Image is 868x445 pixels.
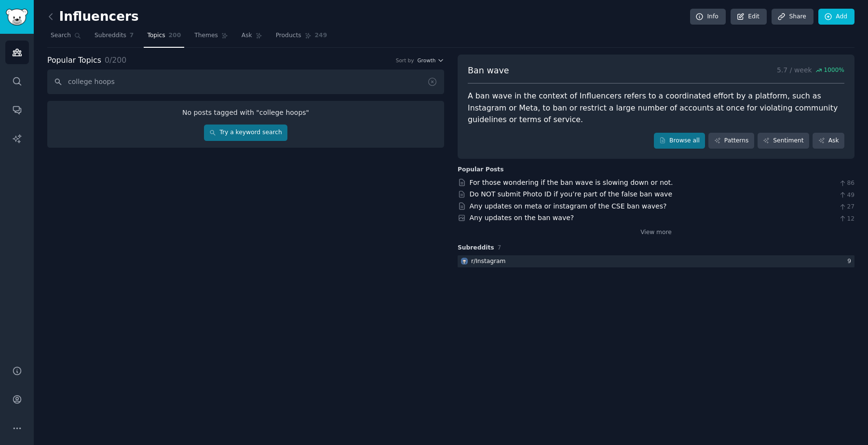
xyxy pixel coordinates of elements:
[708,133,754,149] a: Patterns
[839,191,854,200] span: 49
[144,28,184,48] a: Topics200
[847,257,854,266] div: 9
[95,31,126,40] span: Subreddits
[839,179,854,188] span: 86
[51,31,71,40] span: Search
[238,28,266,48] a: Ask
[468,90,844,126] div: A ban wave in the context of Influencers refers to a coordinated effort by a platform, such as In...
[194,31,218,40] span: Themes
[47,9,139,25] h2: Influencers
[654,133,705,149] a: Browse all
[458,255,854,267] a: Instagramr/Instagram9
[242,31,252,40] span: Ask
[731,9,767,25] a: Edit
[276,31,301,40] span: Products
[839,203,854,211] span: 27
[47,55,101,67] span: Popular Topics
[777,65,844,77] p: 5.7 / week
[147,31,165,40] span: Topics
[824,66,844,75] span: 1000 %
[47,70,444,94] input: Search topics
[417,57,444,64] button: Growth
[470,214,574,222] a: Any updates on the ban wave?
[839,215,854,223] span: 12
[640,228,672,237] a: View more
[461,258,468,264] img: Instagram
[458,166,504,174] div: Popular Posts
[772,9,813,25] a: Share
[6,9,28,26] img: GummySearch logo
[498,244,502,251] span: 7
[417,57,435,64] span: Growth
[105,56,126,65] span: 0 / 200
[396,57,414,64] div: Sort by
[272,28,330,48] a: Products249
[458,244,494,252] span: Subreddits
[47,28,84,48] a: Search
[191,28,231,48] a: Themes
[690,9,726,25] a: Info
[813,133,844,149] a: Ask
[470,190,673,198] a: Do NOT submit Photo ID if you’re part of the false ban wave
[470,202,667,210] a: Any updates on meta or instagram of the CSE ban waves?
[91,28,137,48] a: Subreddits7
[130,31,134,40] span: 7
[818,9,854,25] a: Add
[468,65,509,77] span: Ban wave
[54,108,437,118] div: No posts tagged with " college hoops "
[315,31,327,40] span: 249
[204,125,287,141] a: Try a keyword search
[758,133,809,149] a: Sentiment
[470,179,673,186] a: For those wondering if the ban wave is slowing down or not.
[471,257,506,266] div: r/ Instagram
[169,31,181,40] span: 200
